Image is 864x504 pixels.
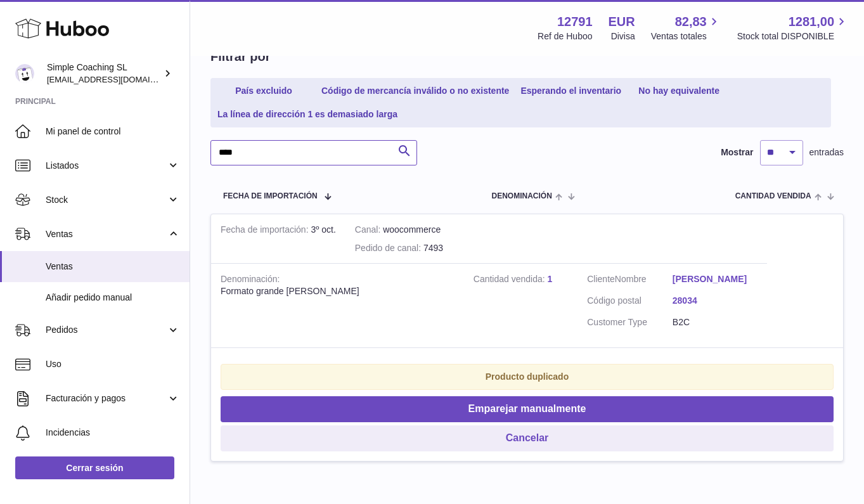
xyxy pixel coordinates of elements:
[46,358,180,370] span: Uso
[47,74,186,84] span: [EMAIL_ADDRESS][DOMAIN_NAME]
[557,13,593,30] strong: 12791
[735,192,811,200] span: Cantidad vendida
[221,274,280,287] strong: Denominación
[46,228,167,240] span: Ventas
[46,324,167,336] span: Pedidos
[609,13,635,30] strong: EUR
[486,372,569,382] strong: Producto duplicado
[355,224,383,238] strong: Canal
[587,273,673,288] dt: Nombre
[46,194,167,206] span: Stock
[587,316,673,328] dt: Customer Type
[221,396,834,422] button: Emparejar manualmente
[673,316,758,328] dd: B2C
[611,30,635,42] div: Divisa
[721,146,753,158] label: Mostrar
[675,13,707,30] span: 82,83
[46,261,180,273] span: Ventas
[628,81,730,101] a: No hay equivalente
[809,146,844,158] span: entradas
[210,48,270,65] h2: Filtrar por
[46,126,180,138] span: Mi panel de control
[587,274,615,284] span: Cliente
[516,81,626,101] a: Esperando el inventario
[355,224,443,236] div: woocommerce
[221,285,455,297] div: Formato grande [PERSON_NAME]
[474,274,548,287] strong: Cantidad vendida
[46,427,180,439] span: Incidencias
[317,81,513,101] a: Código de mercancía inválido o no existente
[15,456,174,479] a: Cerrar sesión
[673,295,758,307] a: 28034
[46,160,167,172] span: Listados
[213,104,402,125] a: La línea de dirección 1 es demasiado larga
[673,273,758,285] a: [PERSON_NAME]
[651,30,721,42] span: Ventas totales
[355,242,443,254] div: 7493
[47,61,161,86] div: Simple Coaching SL
[651,13,721,42] a: 82,83 Ventas totales
[15,64,34,83] img: info@simplecoaching.es
[46,292,180,304] span: Añadir pedido manual
[548,274,553,284] a: 1
[737,30,849,42] span: Stock total DISPONIBLE
[491,192,551,200] span: Denominación
[789,13,834,30] span: 1281,00
[213,81,314,101] a: País excluido
[211,214,345,264] td: 3º oct.
[221,224,311,238] strong: Fecha de importación
[355,243,423,256] strong: Pedido de canal
[221,425,834,451] button: Cancelar
[538,30,592,42] div: Ref de Huboo
[737,13,849,42] a: 1281,00 Stock total DISPONIBLE
[46,392,167,404] span: Facturación y pagos
[223,192,318,200] span: Fecha de importación
[587,295,673,310] dt: Código postal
